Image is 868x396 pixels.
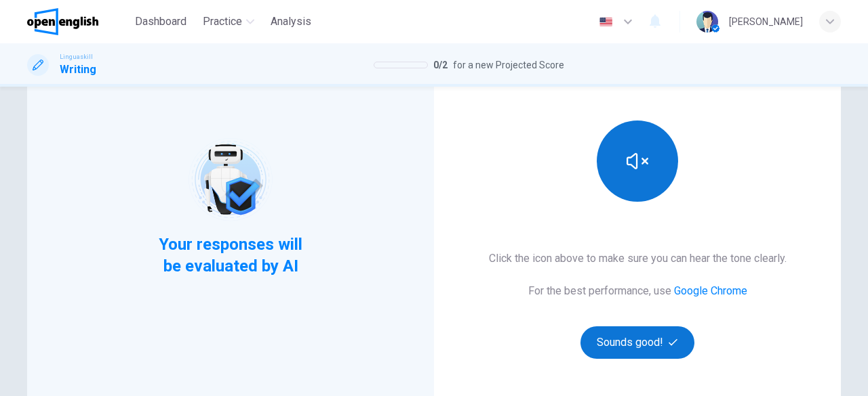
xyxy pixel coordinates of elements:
img: en [597,17,614,27]
span: 0 / 2 [433,57,448,73]
h1: Writing [60,62,96,78]
span: Linguaskill [60,52,93,62]
img: OpenEnglish logo [27,8,98,35]
span: Dashboard [135,14,186,30]
span: Your responses will be evaluated by AI [149,234,313,277]
h6: Click the icon above to make sure you can hear the tone clearly. [489,250,787,267]
button: Sounds good! [580,326,694,359]
span: for a new Projected Score [453,57,564,73]
a: OpenEnglish logo [27,8,130,35]
div: [PERSON_NAME] [729,14,803,30]
img: robot icon [187,137,273,223]
a: Google Chrome [674,284,747,297]
button: Practice [197,9,260,34]
button: Dashboard [130,9,192,34]
span: Practice [203,14,242,30]
button: Analysis [265,9,317,34]
img: Profile picture [696,11,718,32]
span: Analysis [271,14,311,30]
h6: For the best performance, use [528,283,747,299]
